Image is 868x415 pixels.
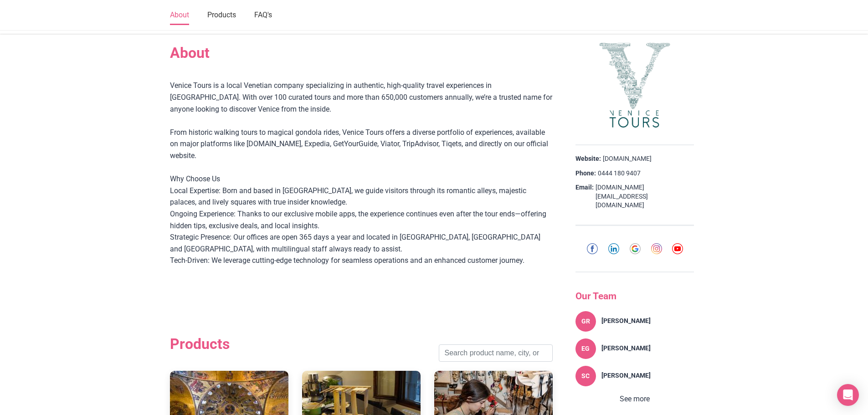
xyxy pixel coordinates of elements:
[575,169,694,178] div: 0444 180 9407
[254,6,272,25] a: FAQ's
[630,243,641,254] img: google-round-01-4c7ae292eccd65b64cc32667544fd5c1.svg
[170,6,189,25] a: About
[601,372,651,379] h4: [PERSON_NAME]
[170,44,553,61] h2: About
[575,154,601,164] strong: Website:
[672,243,683,254] img: youtube-round-01-0acef599b0341403c37127b094ecd7da.svg
[575,366,596,386] div: SC
[587,243,598,254] img: facebook-round-01-50ddc191f871d4ecdbe8252d2011563a.svg
[608,243,619,254] img: linkedin-round-01-4bc9326eb20f8e88ec4be7e8773b84b7.svg
[651,243,662,254] img: instagram-round-01-d873700d03cfe9216e9fb2676c2aa726.svg
[575,311,596,332] div: GR
[575,291,694,302] h3: Our Team
[575,183,594,192] strong: Email:
[439,344,553,362] input: Search product name, city, or interal id
[601,317,651,325] h4: [PERSON_NAME]
[596,183,694,210] a: [DOMAIN_NAME][EMAIL_ADDRESS][DOMAIN_NAME]
[170,80,553,290] div: Venice Tours is a local Venetian company specializing in authentic, high-quality travel experienc...
[601,344,651,352] h4: [PERSON_NAME]
[575,338,596,359] div: EG
[589,40,680,131] img: Venice Tours logo
[170,335,230,353] h2: Products
[575,169,596,178] strong: Phone:
[837,384,859,406] div: Open Intercom Messenger
[207,6,236,25] a: Products
[575,393,694,405] button: See more
[603,154,652,164] a: [DOMAIN_NAME]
